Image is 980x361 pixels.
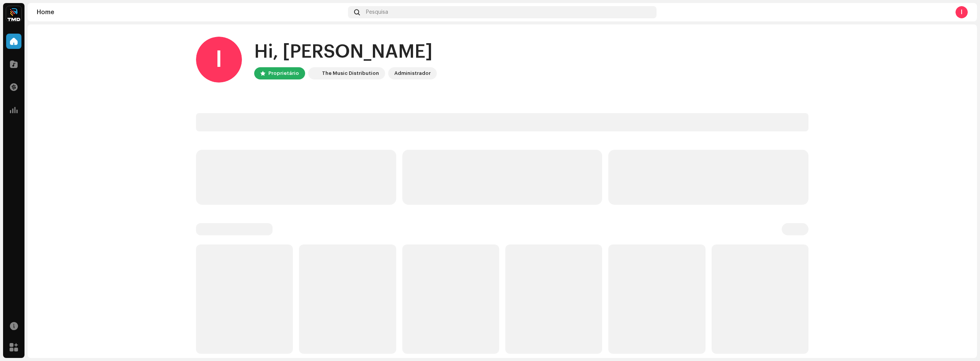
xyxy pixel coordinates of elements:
[955,6,968,18] div: I
[37,9,345,15] div: Home
[254,40,437,64] div: Hi, [PERSON_NAME]
[6,6,21,21] img: 622bc8f8-b98b-49b5-8c6c-3a84fb01c0a0
[322,69,379,78] div: The Music Distribution
[366,9,388,15] span: Pesquisa
[268,69,299,78] div: Proprietário
[310,69,319,78] img: 622bc8f8-b98b-49b5-8c6c-3a84fb01c0a0
[196,37,242,83] div: I
[394,69,431,78] div: Administrador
